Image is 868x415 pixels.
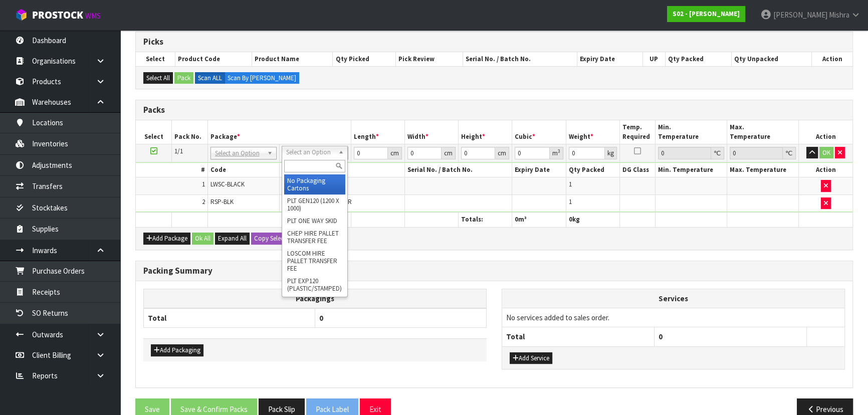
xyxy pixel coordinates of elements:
[502,308,844,327] td: No services added to sales order.
[577,52,642,66] th: Expiry Date
[502,289,844,308] th: Services
[512,213,566,227] th: m³
[566,163,619,177] th: Qty Packed
[819,147,833,159] button: OK
[566,213,619,227] th: kg
[15,9,28,21] img: cube-alt.png
[404,163,512,177] th: Serial No. / Batch No.
[202,197,205,206] span: 2
[642,52,665,66] th: UP
[136,52,175,66] th: Select
[144,289,487,308] th: Packagings
[279,163,404,177] th: Name
[143,105,845,115] h3: Packs
[727,120,799,144] th: Max. Temperature
[558,148,560,154] sup: 3
[510,352,552,364] button: Add Service
[569,197,572,206] span: 1
[333,52,396,66] th: Qty Picked
[569,215,572,224] span: 0
[656,120,727,144] th: Min. Temperature
[512,120,566,144] th: Cubic
[136,163,207,177] th: #
[459,120,512,144] th: Height
[829,10,849,20] span: Mishra
[319,313,323,323] span: 0
[136,120,172,144] th: Select
[284,194,345,215] li: PLT GEN120 (1200 X 1000)
[404,120,458,144] th: Width
[251,233,295,245] button: Copy Selected
[207,120,351,144] th: Package
[656,163,727,177] th: Min. Temperature
[215,233,250,245] button: Expand All
[727,163,799,177] th: Max. Temperature
[202,180,205,188] span: 1
[773,10,827,20] span: [PERSON_NAME]
[459,213,512,227] th: Totals:
[550,147,563,159] div: m
[252,52,333,66] th: Product Name
[811,52,852,66] th: Action
[143,72,173,84] button: Select All
[210,180,245,188] span: LWSC-BLACK
[665,52,731,66] th: Qty Packed
[174,147,183,155] span: 1/1
[732,52,812,66] th: Qty Unpacked
[225,72,299,84] label: Scan By [PERSON_NAME]
[495,147,509,159] div: cm
[566,120,619,144] th: Weight
[512,163,566,177] th: Expiry Date
[711,147,724,159] div: ℃
[799,120,852,144] th: Action
[284,275,345,295] li: PLT EXP120 (PLASTIC/STAMPED)
[192,233,213,245] button: Ok All
[144,308,315,328] th: Total
[284,174,345,194] li: No Packaging Cartons
[569,180,572,188] span: 1
[143,266,845,276] h3: Packing Summary
[351,120,404,144] th: Length
[284,215,345,227] li: PLT ONE WAY SKID
[463,52,577,66] th: Serial No. / Batch No.
[284,227,345,247] li: CHEP HIRE PALLET TRANSFER FEE
[151,344,203,356] button: Add Packaging
[143,37,845,47] h3: Picks
[175,52,252,66] th: Product Code
[442,147,456,159] div: cm
[396,52,463,66] th: Pick Review
[174,72,193,84] button: Pack
[619,163,656,177] th: DG Class
[207,163,279,177] th: Code
[619,120,656,144] th: Temp. Required
[673,10,740,18] strong: S02 - [PERSON_NAME]
[799,163,852,177] th: Action
[85,11,101,21] small: WMS
[388,147,402,159] div: cm
[284,247,345,275] li: LOSCOM HIRE PALLET TRANSFER FEE
[143,233,190,245] button: Add Package
[605,147,617,159] div: kg
[502,327,655,346] th: Total
[195,72,225,84] label: Scan ALL
[218,234,247,243] span: Expand All
[210,197,234,206] span: RSP-BLK
[32,9,83,22] span: ProStock
[515,215,518,224] span: 0
[286,146,334,158] span: Select an Option
[783,147,796,159] div: ℃
[659,332,663,341] span: 0
[667,6,745,22] a: S02 - [PERSON_NAME]
[172,120,208,144] th: Pack No.
[215,147,263,159] span: Select an Option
